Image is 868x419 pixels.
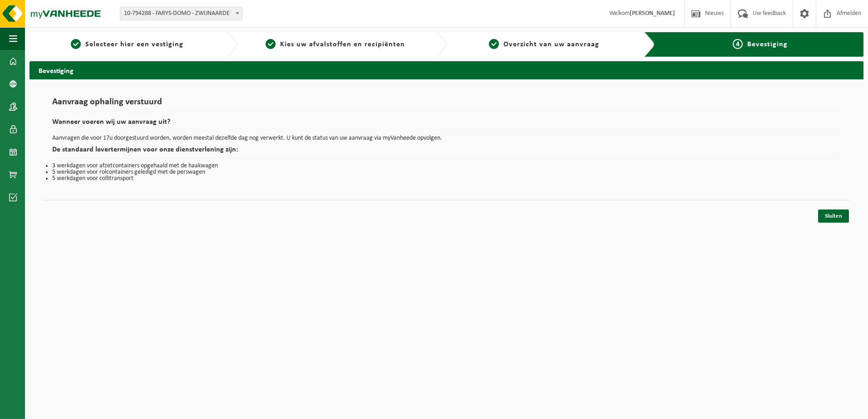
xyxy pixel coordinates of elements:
[630,10,675,17] strong: [PERSON_NAME]
[52,97,841,112] h1: Aanvraag ophaling verstuurd
[120,7,242,20] span: 10-794288 - FARYS-DOMO - ZWIJNAARDE
[266,39,276,49] span: 2
[503,41,599,48] span: Overzicht van uw aanvraag
[120,7,242,20] span: 10-794288 - FARYS-DOMO - ZWIJNAARDE
[30,61,863,79] h2: Bevestiging
[280,41,405,48] span: Kies uw afvalstoffen en recipiënten
[52,118,841,131] h2: Wanneer voeren wij uw aanvraag uit?
[85,41,183,48] span: Selecteer hier een vestiging
[451,39,637,50] a: 3Overzicht van uw aanvraag
[733,39,743,49] span: 4
[52,163,841,169] li: 3 werkdagen voor afzetcontainers opgehaald met de haakwagen
[52,169,841,175] li: 5 werkdagen voor rolcontainers geledigd met de perswagen
[52,175,841,182] li: 5 werkdagen voor collitransport
[52,146,841,158] h2: De standaard levertermijnen voor onze dienstverlening zijn:
[747,41,788,48] span: Bevestiging
[818,209,849,223] a: Sluiten
[242,39,428,50] a: 2Kies uw afvalstoffen en recipiënten
[34,39,220,50] a: 1Selecteer hier een vestiging
[52,135,841,141] p: Aanvragen die voor 17u doorgestuurd worden, worden meestal dezelfde dag nog verwerkt. U kunt de s...
[71,39,81,49] span: 1
[489,39,499,49] span: 3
